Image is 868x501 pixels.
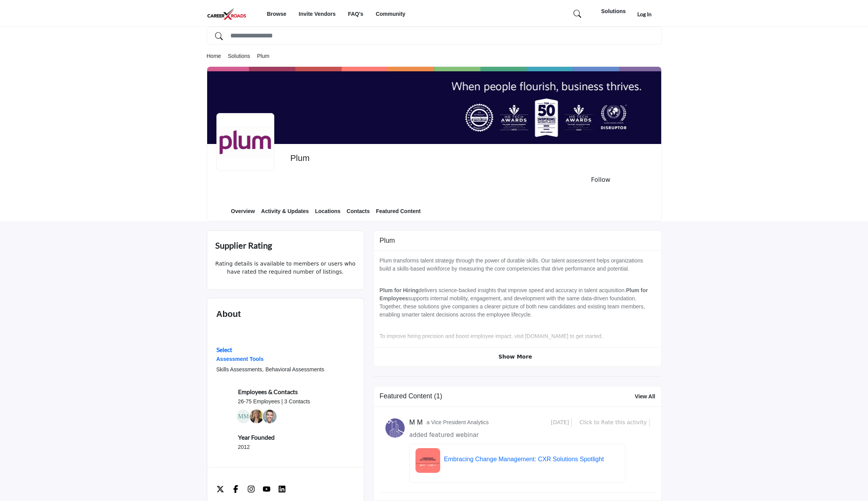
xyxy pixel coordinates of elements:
[238,443,250,451] p: 2012
[348,11,363,17] a: FAQ's
[290,153,502,163] h2: Plum
[550,177,559,183] button: Like
[376,11,405,17] a: Community
[409,440,650,487] a: embracing-change-management-cxr-solutions-spotlight image Embracing Change Management: CXR Soluti...
[444,455,619,463] h5: Embracing Change Management: CXR Solutions Spotlight
[216,308,241,320] h2: About
[207,27,662,45] input: Search Solutions
[380,257,655,273] p: Plum transforms talent strategy through the power of durable skills. Our talent assessment helps ...
[216,387,232,403] button: Contact-Employee Icon
[635,392,655,401] a: View All
[215,260,356,276] p: Rating details is available to members or users who have rated the required number of listings.
[409,432,479,438] span: added featured webinar
[643,177,652,183] button: More details
[216,354,324,364] div: Tools and platforms for evaluating candidate skills, competencies, and fit for the role.
[216,347,232,353] a: Select
[590,7,626,16] div: Solutions
[263,410,277,423] img: Jason P.
[346,207,370,221] a: Contacts
[265,366,324,372] a: Behavioral Assessments
[216,354,324,364] a: Assessment Tools
[238,387,298,396] a: Employees & Contacts
[207,8,251,20] img: site Logo
[376,207,421,221] a: Featured Content
[216,433,232,448] button: No of member icon
[427,418,489,427] p: a Vice President Analytics
[551,418,572,427] span: [DATE]
[247,485,255,493] img: Instagram
[257,53,269,59] a: Plum
[637,11,652,17] span: Log In
[628,7,662,22] button: Log In
[498,353,532,361] span: Show More
[232,485,240,493] img: Facebook
[380,324,655,340] p: To improve hiring precision and boost employee impact, visit [DOMAIN_NAME] to get started.
[216,387,232,403] a: Link of redirect to contact page
[216,346,232,353] b: Select
[263,485,270,493] img: YouTube
[216,366,264,372] a: Skills Assessments,
[299,11,336,17] a: Invite Vendors
[579,418,649,427] span: Click to Rate this activity
[409,418,423,427] h5: M M
[238,433,275,442] b: Year Founded
[415,448,440,473] img: embracing-change-management-cxr-solutions-spotlight image
[380,392,442,400] h2: Featured Content (1)
[278,485,286,493] img: LinkedIn
[250,410,263,423] img: Caitlin M.
[228,53,257,59] a: Solutions
[238,388,298,395] b: Employees & Contacts
[380,237,395,245] h2: Plum
[567,8,586,20] a: Search
[314,207,341,221] a: Locations
[215,239,272,252] h2: Supplier Rating
[216,485,224,493] img: X
[207,53,228,59] a: Home
[267,11,287,17] a: Browse
[216,330,232,345] button: Category Icon
[601,8,626,15] h5: Solutions
[380,278,655,319] p: delivers science-backed insights that improve speed and accuracy in talent acquisition. supports ...
[563,171,639,188] button: Follow
[238,398,310,406] a: 26-75 Employees | 3 Contacts
[261,207,309,221] a: Activity & Updates
[236,410,250,423] img: Michelle M.
[231,207,255,221] a: Overview
[385,418,405,438] img: avtar-image
[380,287,419,293] strong: Plum for Hiring
[380,287,648,301] strong: Plum for Employees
